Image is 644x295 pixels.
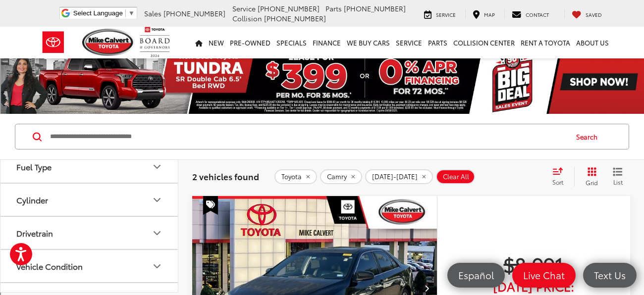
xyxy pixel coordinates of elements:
[465,9,502,19] a: Map
[443,173,469,181] span: Clear All
[436,169,475,184] button: Clear All
[4,57,640,66] div: Rename
[35,26,72,58] img: Toyota
[0,217,179,249] button: DrivetrainDrivetrain
[125,9,126,17] span: ​
[325,3,342,13] span: Parts
[151,194,163,206] div: Cylinder
[573,27,612,58] a: About Us
[4,31,640,40] div: Delete
[583,263,637,288] a: Text Us
[203,196,218,215] span: Special
[425,27,450,58] a: Parts
[232,13,262,23] span: Collision
[518,27,573,58] a: Rent a Toyota
[4,40,640,49] div: Options
[344,27,393,58] a: WE BUY CARS
[232,3,256,13] span: Service
[16,195,48,204] div: Cylinder
[4,49,640,57] div: Sign out
[281,173,302,181] span: Toyota
[82,29,135,56] img: Mike Calvert Toyota
[589,269,631,281] span: Text Us
[552,178,563,186] span: Sort
[586,178,598,187] span: Grid
[365,169,433,184] button: remove 2012-2018
[4,13,640,22] div: Sort New > Old
[4,4,640,13] div: Sort A > Z
[547,167,574,187] button: Select sort value
[274,169,317,184] button: remove Toyota
[227,27,273,58] a: Pre-Owned
[564,9,609,19] a: My Saved Vehicles
[484,11,495,18] span: Map
[574,167,605,187] button: Grid View
[526,11,549,18] span: Contact
[344,3,406,13] span: [PHONE_NUMBER]
[567,124,612,149] button: Search
[16,162,52,171] div: Fuel Type
[417,9,463,19] a: Service
[453,269,499,281] span: Español
[73,9,135,17] a: Select Language​
[450,27,518,58] a: Collision Center
[192,27,206,58] a: Home
[144,8,161,18] span: Sales
[393,27,425,58] a: Service
[512,263,576,288] a: Live Chat
[128,9,135,17] span: ▼
[192,170,259,182] span: 2 vehicles found
[258,3,320,13] span: [PHONE_NUMBER]
[0,184,179,216] button: CylinderCylinder
[4,66,640,75] div: Move To ...
[4,22,640,31] div: Move To ...
[163,8,225,18] span: [PHONE_NUMBER]
[504,9,556,19] a: Contact
[16,228,53,238] div: Drivetrain
[0,250,179,282] button: Vehicle ConditionVehicle Condition
[372,173,418,181] span: [DATE]-[DATE]
[518,269,570,281] span: Live Chat
[327,173,347,181] span: Camry
[264,13,326,23] span: [PHONE_NUMBER]
[310,27,344,58] a: Finance
[151,161,163,173] div: Fuel Type
[151,260,163,272] div: Vehicle Condition
[273,27,310,58] a: Specials
[436,11,456,18] span: Service
[16,261,83,271] div: Vehicle Condition
[613,178,623,186] span: List
[49,125,567,148] input: Search by Make, Model, or Keyword
[320,169,362,184] button: remove Camry
[0,150,179,183] button: Fuel TypeFuel Type
[206,27,227,58] a: New
[586,11,602,18] span: Saved
[151,227,163,239] div: Drivetrain
[447,263,505,288] a: Español
[605,167,630,187] button: List View
[73,9,123,17] span: Select Language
